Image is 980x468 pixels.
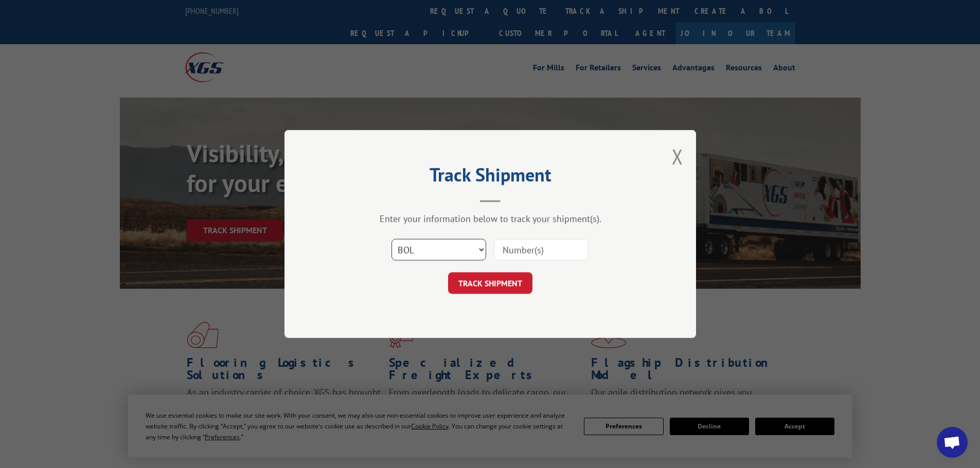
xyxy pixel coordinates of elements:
h2: Track Shipment [336,167,645,187]
div: Open chat [937,427,968,458]
button: Close modal [672,143,683,170]
input: Number(s) [494,239,589,260]
div: Enter your information below to track your shipment(s). [336,213,645,224]
button: TRACK SHIPMENT [448,272,532,294]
